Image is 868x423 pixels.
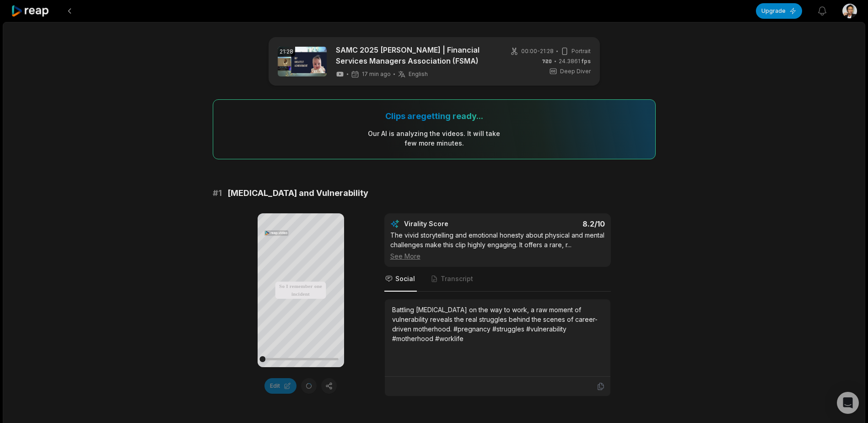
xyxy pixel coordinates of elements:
span: # 1 [213,187,222,200]
span: Deep Diver [560,67,591,76]
span: fps [582,58,591,65]
button: Edit [264,378,297,394]
div: Virality Score [404,219,502,228]
div: See More [390,251,605,261]
div: Battling [MEDICAL_DATA] on the way to work, a raw moment of vulnerability reveals the real strugg... [392,305,603,343]
button: Upgrade [756,3,802,19]
span: Transcript [441,274,473,283]
div: 8.2 /10 [507,219,605,228]
span: 00:00 - 21:28 [521,47,554,55]
div: Open Intercom Messenger [837,392,859,414]
span: Social [395,274,415,283]
div: The vivid storytelling and emotional honesty about physical and mental challenges make this clip ... [390,230,605,261]
span: Portrait [571,47,591,55]
div: Clips are getting ready... [385,111,483,121]
div: Our AI is analyzing the video s . It will take few more minutes. [367,129,501,148]
nav: Tabs [384,267,611,292]
span: 17 min ago [362,70,391,78]
a: SAMC 2025 [PERSON_NAME] | Financial Services Managers Association (FSMA) [336,44,494,66]
span: 24.3861 [559,57,591,65]
span: English [409,70,428,78]
span: [MEDICAL_DATA] and Vulnerability [227,187,368,200]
